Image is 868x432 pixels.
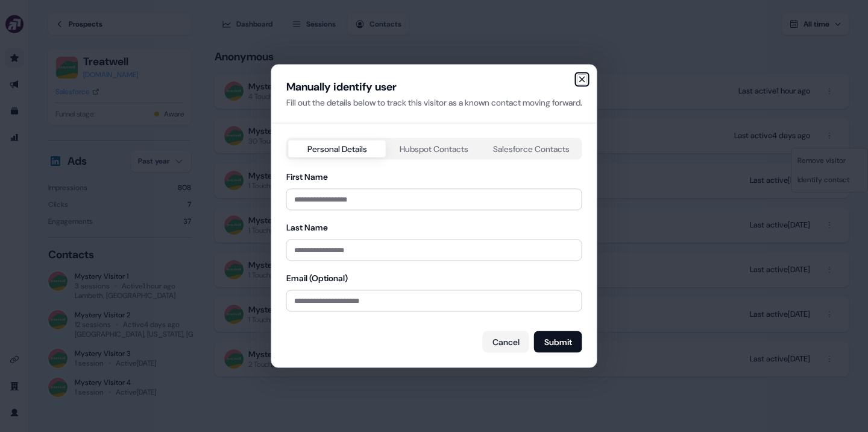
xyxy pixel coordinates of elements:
[289,141,386,157] button: Personal Details
[534,331,582,353] button: Submit
[286,171,328,182] label: First Name
[286,80,582,94] div: Manually identify user
[286,222,328,233] label: Last Name
[386,141,483,157] button: Hubspot Contacts
[483,141,580,157] button: Salesforce Contacts
[286,97,582,109] div: Fill out the details below to track this visitor as a known contact moving forward.
[286,273,348,284] label: Email (Optional)
[483,331,529,353] button: Cancel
